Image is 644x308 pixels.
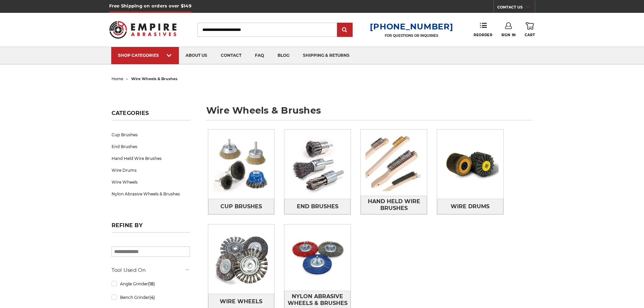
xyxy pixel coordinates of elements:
a: CONTACT US [497,3,535,13]
img: Nylon Abrasive Wheels & Brushes [284,224,351,291]
a: Wire Drums [437,199,503,214]
span: Cup Brushes [220,201,262,212]
a: Angle Grinder [112,278,190,290]
a: Cup Brushes [208,199,275,214]
a: Cup Brushes [112,129,190,141]
a: End Brushes [112,141,190,152]
img: Wire Wheels [208,226,275,292]
a: home [112,76,123,81]
span: Reorder [474,33,492,37]
img: Hand Held Wire Brushes [361,129,427,196]
a: Hand Held Wire Brushes [361,196,427,214]
h5: Tool Used On [112,266,190,274]
input: Submit [338,23,352,37]
h5: Refine by [112,222,190,233]
span: Hand Held Wire Brushes [361,196,427,214]
span: Sign In [501,33,516,37]
a: [PHONE_NUMBER] [370,22,453,31]
a: End Brushes [284,199,351,214]
span: (18) [148,281,155,286]
img: Cup Brushes [208,131,275,197]
a: shipping & returns [296,47,356,64]
img: Wire Drums [437,131,503,197]
a: Bench Grinder [112,291,190,303]
p: FOR QUESTIONS OR INQUIRIES [370,33,453,38]
a: Wire Drums [112,164,190,176]
span: (4) [149,295,155,300]
img: Empire Abrasives [109,17,177,43]
a: Nylon Abrasive Wheels & Brushes [112,188,190,200]
img: End Brushes [284,131,351,197]
a: Cart [525,22,535,37]
span: Wire Wheels [220,296,262,307]
h5: Categories [112,110,190,120]
span: Cart [525,33,535,37]
a: contact [214,47,248,64]
a: about us [179,47,214,64]
a: Wire Wheels [112,176,190,188]
a: Hand Held Wire Brushes [112,152,190,164]
span: End Brushes [297,201,338,212]
div: SHOP CATEGORIES [118,53,172,58]
span: wire wheels & brushes [131,76,177,81]
a: blog [271,47,296,64]
h1: wire wheels & brushes [206,106,533,120]
a: faq [248,47,271,64]
a: Reorder [474,22,492,37]
span: Wire Drums [451,201,490,212]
